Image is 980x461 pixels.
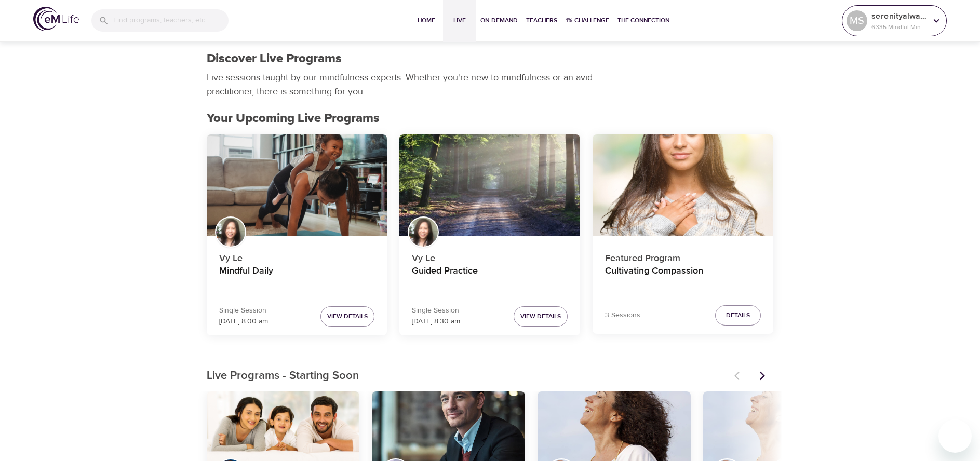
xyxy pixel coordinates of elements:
button: Mindful Daily [207,134,387,236]
p: Single Session [412,305,460,316]
button: View Details [320,306,374,327]
span: 1% Challenge [566,15,609,26]
p: Live Programs - Starting Soon [207,368,728,385]
button: Cultivating Compassion [593,134,773,236]
p: 3 Sessions [605,310,640,321]
h1: Discover Live Programs [207,51,342,66]
span: View Details [327,311,368,322]
p: 6335 Mindful Minutes [871,22,927,32]
span: Home [414,15,439,26]
button: Details [715,305,761,326]
button: Guided Practice [399,134,580,236]
p: Single Session [219,305,268,316]
span: On-Demand [480,15,518,26]
span: View Details [520,311,561,322]
p: Live sessions taught by our mindfulness experts. Whether you're new to mindfulness or an avid pra... [207,71,596,99]
span: Details [726,310,750,321]
input: Find programs, teachers, etc... [113,9,229,32]
h4: Mindful Daily [219,265,375,290]
span: Live [447,15,472,26]
iframe: Button to launch messaging window [938,419,972,453]
button: Next items [751,364,774,387]
div: MS [847,10,867,31]
span: The Connection [617,15,669,26]
button: View Details [514,306,568,327]
p: Vy Le [412,247,568,265]
p: Featured Program [605,247,761,265]
p: Vy Le [219,247,375,265]
h4: Guided Practice [412,265,568,290]
p: [DATE] 8:00 am [219,316,268,327]
span: Teachers [526,15,557,26]
p: serenityalways1 [871,10,927,22]
h2: Your Upcoming Live Programs [207,111,774,126]
p: [DATE] 8:30 am [412,316,460,327]
img: logo [33,7,79,31]
h4: Cultivating Compassion [605,265,761,290]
